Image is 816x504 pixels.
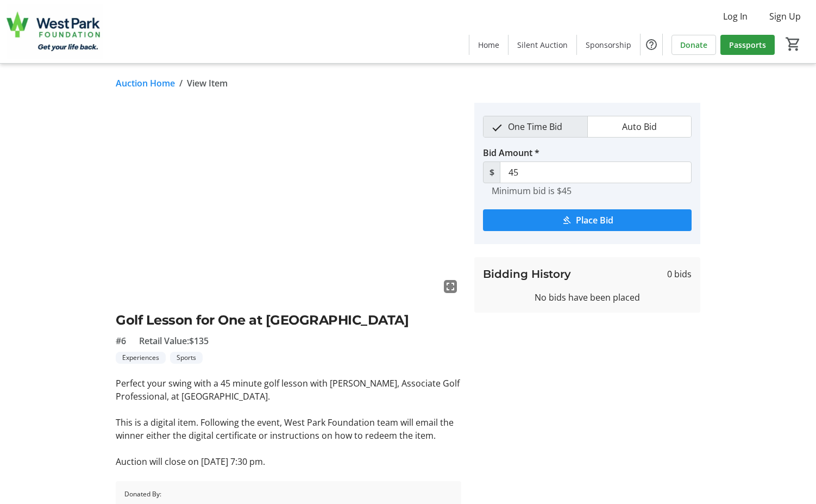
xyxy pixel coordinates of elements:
[116,455,461,468] p: Auction will close on [DATE] 7:30 pm.
[667,267,692,281] span: 0 bids
[179,77,183,90] span: /
[469,35,508,55] a: Home
[124,489,194,499] span: Donated By:
[761,8,809,25] button: Sign Up
[577,35,640,55] a: Sponsorship
[680,39,707,51] span: Donate
[139,334,209,347] span: Retail Value: $135
[116,334,126,347] span: #6
[616,116,663,137] span: Auto Bid
[783,34,803,54] button: Cart
[509,35,576,55] a: Silent Auction
[116,103,461,297] img: Image
[729,39,766,51] span: Passports
[483,146,539,159] label: Bid Amount *
[576,214,613,227] span: Place Bid
[641,34,662,55] button: Help
[116,416,461,442] p: This is a digital item. Following the event, West Park Foundation team will email the winner eith...
[170,352,203,364] tr-label-badge: Sports
[116,352,166,364] tr-label-badge: Experiences
[116,377,461,403] p: Perfect your swing with a 45 minute golf lesson with [PERSON_NAME], Associate Golf Professional, ...
[720,35,775,55] a: Passports
[501,116,569,137] span: One Time Bid
[478,39,499,51] span: Home
[483,291,692,304] div: No bids have been placed
[492,185,572,196] tr-hint: Minimum bid is $45
[586,39,631,51] span: Sponsorship
[444,280,457,293] mat-icon: fullscreen
[714,8,756,25] button: Log In
[483,266,571,282] h3: Bidding History
[671,35,716,55] a: Donate
[116,77,175,90] a: Auction Home
[187,77,228,90] span: View Item
[723,10,748,23] span: Log In
[517,39,568,51] span: Silent Auction
[769,10,801,23] span: Sign Up
[116,310,461,330] h2: Golf Lesson for One at [GEOGRAPHIC_DATA]
[7,4,103,59] img: West Park Healthcare Centre Foundation's Logo
[483,209,692,231] button: Place Bid
[483,161,500,183] span: $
